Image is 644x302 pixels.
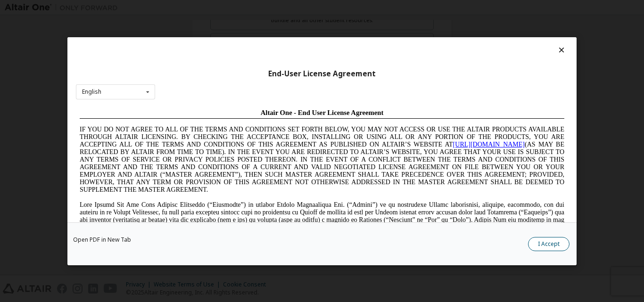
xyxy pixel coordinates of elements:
button: I Accept [528,237,570,251]
span: IF YOU DO NOT AGREE TO ALL OF THE TERMS AND CONDITIONS SET FORTH BELOW, YOU MAY NOT ACCESS OR USE... [4,21,488,88]
span: Lore Ipsumd Sit Ame Cons Adipisc Elitseddo (“Eiusmodte”) in utlabor Etdolo Magnaaliqua Eni. (“Adm... [4,96,488,163]
div: End-User License Agreement [76,69,568,78]
a: [URL][DOMAIN_NAME] [377,36,449,43]
span: Altair One - End User License Agreement [185,4,308,11]
a: Open PDF in New Tab [73,237,131,242]
div: English [82,89,101,95]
